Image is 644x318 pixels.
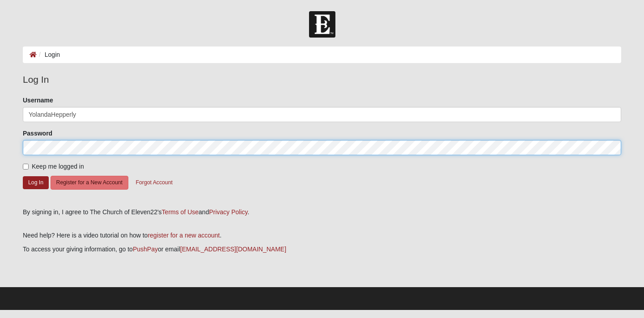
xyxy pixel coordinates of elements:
[130,176,178,190] button: Forgot Account
[32,163,84,170] span: Keep me logged in
[23,231,621,240] p: Need help? Here is a video tutorial on how to .
[23,176,49,189] button: Log In
[133,246,158,253] a: PushPay
[209,208,247,216] a: Privacy Policy
[148,232,220,239] a: register for a new account
[51,176,128,190] button: Register for a New Account
[180,246,286,253] a: [EMAIL_ADDRESS][DOMAIN_NAME]
[23,164,29,170] input: Keep me logged in
[37,50,60,59] li: Login
[162,208,199,216] a: Terms of Use
[309,11,335,38] img: Church of Eleven22 Logo
[23,72,621,87] legend: Log In
[23,129,52,138] label: Password
[23,208,621,217] div: By signing in, I agree to The Church of Eleven22's and .
[23,96,53,105] label: Username
[23,245,621,254] p: To access your giving information, go to or email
